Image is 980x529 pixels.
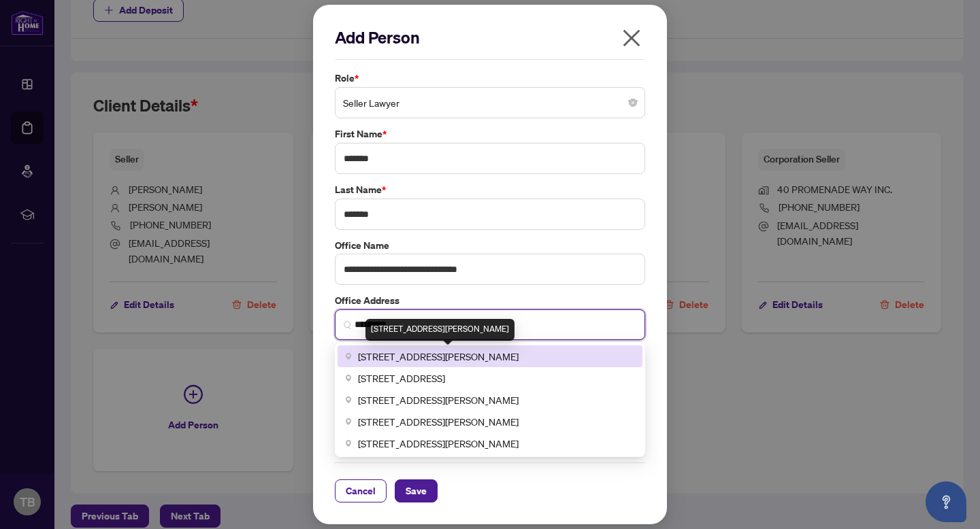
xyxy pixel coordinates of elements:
[926,481,966,522] button: Open asap
[365,319,514,341] div: [STREET_ADDRESS][PERSON_NAME]
[335,479,387,502] button: Cancel
[358,392,519,407] span: [STREET_ADDRESS][PERSON_NAME]
[344,321,352,329] img: search_icon
[335,182,645,197] label: Last Name
[406,480,427,502] span: Save
[343,90,637,116] span: Seller Lawyer
[335,27,645,48] h2: Add Person
[358,414,519,429] span: [STREET_ADDRESS][PERSON_NAME]
[358,436,519,451] span: [STREET_ADDRESS][PERSON_NAME]
[335,293,645,308] label: Office Address
[335,238,645,253] label: Office Name
[358,349,519,364] span: [STREET_ADDRESS][PERSON_NAME]
[346,480,376,502] span: Cancel
[335,126,645,141] label: First Name
[621,27,642,49] span: close
[358,371,445,386] span: [STREET_ADDRESS]
[395,479,438,502] button: Save
[335,71,645,86] label: Role
[629,99,637,107] span: close-circle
